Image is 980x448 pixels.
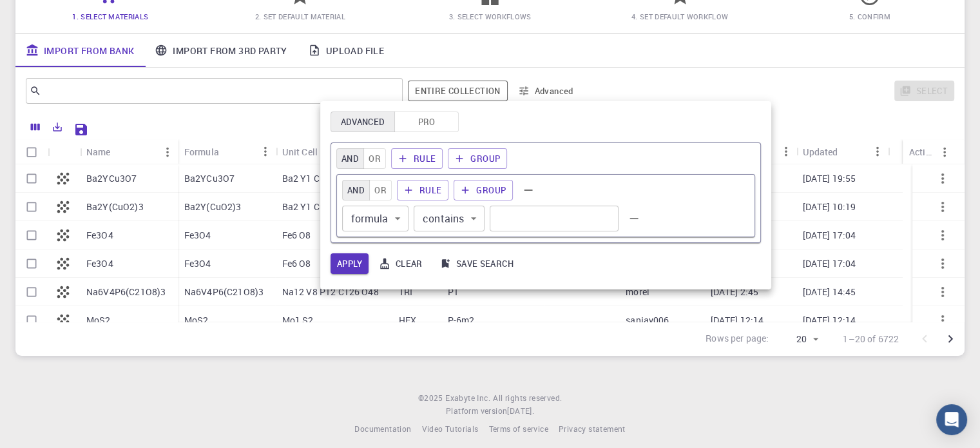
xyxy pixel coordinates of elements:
[342,206,408,231] div: formula
[342,180,370,200] button: and
[434,253,520,274] button: Save search
[624,208,644,229] button: Remove rule
[374,253,429,274] button: Clear
[331,112,459,132] div: Platform
[363,148,386,169] button: or
[369,180,392,200] button: or
[414,206,485,231] div: contains
[490,206,619,231] div: Value
[331,253,369,274] button: Apply
[454,180,513,200] button: Group
[936,404,967,435] div: Open Intercom Messenger
[518,180,539,200] button: Remove group
[26,9,72,21] span: Support
[391,148,443,169] button: Rule
[336,148,364,169] button: and
[448,148,507,169] button: Group
[394,112,459,132] button: Pro
[397,180,449,200] button: Rule
[336,148,386,169] div: combinator
[342,180,392,200] div: combinator
[331,112,395,132] button: Advanced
